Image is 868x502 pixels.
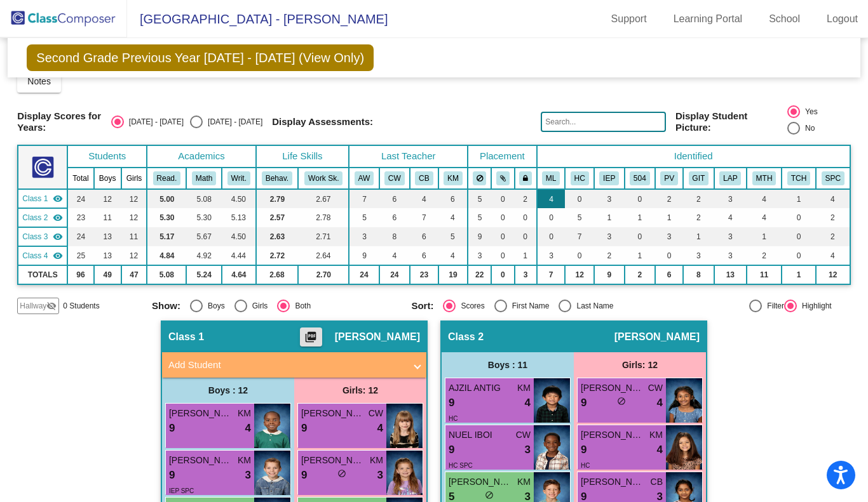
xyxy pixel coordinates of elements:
button: 504 [630,171,650,185]
td: 0 [655,246,683,265]
td: 24 [379,265,410,284]
td: 5 [468,208,491,227]
td: 4 [816,189,850,208]
td: 0 [782,227,816,246]
button: Work Sk. [304,171,342,185]
td: 12 [121,208,147,227]
th: Life Skills [256,145,349,168]
td: 6 [379,208,410,227]
mat-icon: visibility [53,213,63,223]
td: 4.50 [222,227,255,246]
div: Scores [456,300,484,312]
td: 0 [491,246,514,265]
span: do_not_disturb_alt [617,397,626,406]
td: 0 [625,227,655,246]
td: 8 [379,227,410,246]
th: Parent Volunteer [655,168,683,189]
span: 9 [169,420,175,437]
span: Class 2 [22,212,48,223]
button: MTH [752,171,776,185]
span: Class 1 [22,193,48,204]
td: 7 [565,227,594,246]
span: [PERSON_NAME] [169,454,233,467]
td: 5 [565,208,594,227]
td: 2 [816,208,850,227]
span: 9 [449,395,454,411]
td: 7 [537,265,566,284]
td: 5.30 [186,208,222,227]
td: 1 [625,208,655,227]
span: do_not_disturb_alt [337,469,346,478]
button: GIT [689,171,709,185]
td: 5.30 [147,208,186,227]
mat-radio-group: Select an option [111,116,262,128]
td: 12 [121,189,147,208]
td: 2 [625,265,655,284]
span: HC [449,415,458,422]
span: 3 [525,442,531,458]
span: [PERSON_NAME] [301,407,365,420]
span: 9 [581,442,587,458]
button: CW [384,171,405,185]
span: KM [238,407,251,420]
span: CW [516,428,531,442]
td: 96 [67,265,94,284]
mat-panel-title: Add Student [168,358,405,373]
td: 1 [625,246,655,265]
th: Girls [121,168,147,189]
div: No [800,122,815,134]
td: 3 [349,227,379,246]
span: KM [517,475,531,489]
td: 6 [379,189,410,208]
button: PV [660,171,678,185]
span: 4 [657,442,663,458]
td: 24 [349,265,379,284]
td: 4 [747,189,782,208]
div: [DATE] - [DATE] [203,116,262,128]
td: 23 [410,265,438,284]
span: CW [369,407,383,420]
td: 3 [537,246,566,265]
button: KM [444,171,463,185]
th: Identified [537,145,850,168]
td: 7 [410,208,438,227]
button: Print Students Details [300,327,322,347]
td: 5.08 [186,189,222,208]
span: [PERSON_NAME] [581,381,644,395]
mat-radio-group: Select an option [787,105,851,138]
th: Students [67,145,147,168]
td: 1 [515,246,537,265]
span: do_not_disturb_alt [485,491,494,499]
mat-icon: visibility [53,194,63,204]
span: KM [517,381,531,395]
th: Keep away students [468,168,491,189]
span: KM [370,454,383,467]
div: First Name [507,300,550,312]
td: 7 [349,189,379,208]
div: Girls: 12 [574,352,706,378]
td: 11 [747,265,782,284]
th: Intervention Team Watchlist [683,168,714,189]
span: [PERSON_NAME] [301,454,365,467]
span: [PERSON_NAME] [614,331,700,343]
span: Class 1 [168,331,204,343]
th: Academics [147,145,255,168]
div: Boys : 11 [442,352,574,378]
td: 47 [121,265,147,284]
span: KM [238,454,251,467]
span: [PERSON_NAME] [449,475,512,489]
td: 2 [683,208,714,227]
th: Keep with teacher [515,168,537,189]
td: 2 [683,189,714,208]
td: 3 [714,189,747,208]
td: 6 [410,227,438,246]
td: 24 [67,227,94,246]
td: 4 [537,189,566,208]
span: HC SPC [449,462,473,469]
span: Display Assessments: [272,116,373,128]
span: 4 [245,420,251,437]
td: TOTALS [18,265,67,284]
span: Show: [152,300,180,312]
td: 0 [491,189,514,208]
button: Writ. [227,171,250,185]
